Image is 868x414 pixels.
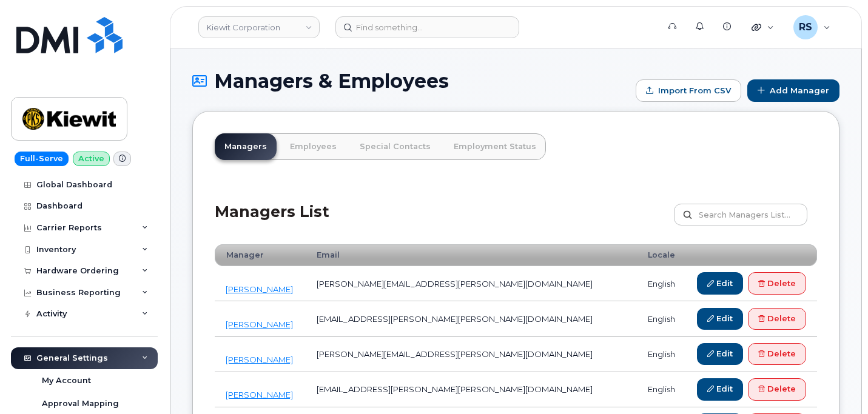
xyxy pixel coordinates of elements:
[226,284,293,294] a: [PERSON_NAME]
[215,204,329,239] h2: Managers List
[444,133,546,160] a: Employment Status
[306,266,637,301] td: [PERSON_NAME][EMAIL_ADDRESS][PERSON_NAME][DOMAIN_NAME]
[637,337,686,372] td: english
[637,301,686,336] td: english
[306,301,637,336] td: [EMAIL_ADDRESS][PERSON_NAME][PERSON_NAME][DOMAIN_NAME]
[215,133,277,160] a: Managers
[306,372,637,407] td: [EMAIL_ADDRESS][PERSON_NAME][PERSON_NAME][DOMAIN_NAME]
[697,272,743,295] a: Edit
[192,70,630,92] h1: Managers & Employees
[697,378,743,401] a: Edit
[697,308,743,330] a: Edit
[226,390,293,399] a: [PERSON_NAME]
[748,308,806,330] a: Delete
[748,272,806,295] a: Delete
[306,337,637,372] td: [PERSON_NAME][EMAIL_ADDRESS][PERSON_NAME][DOMAIN_NAME]
[306,244,637,266] th: Email
[637,266,686,301] td: english
[280,133,346,160] a: Employees
[637,372,686,407] td: english
[748,343,806,366] a: Delete
[637,244,686,266] th: Locale
[697,343,743,366] a: Edit
[748,378,806,401] a: Delete
[747,79,839,102] a: Add Manager
[226,319,293,329] a: [PERSON_NAME]
[226,355,293,364] a: [PERSON_NAME]
[215,244,306,266] th: Manager
[350,133,440,160] a: Special Contacts
[636,79,741,102] form: Import from CSV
